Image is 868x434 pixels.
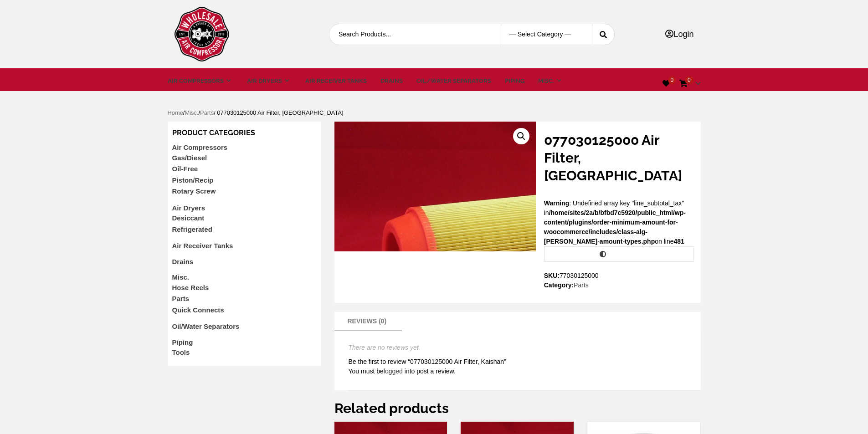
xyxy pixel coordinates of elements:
[200,109,214,116] a: Parts
[172,204,205,212] a: Air Dryers
[513,128,529,144] a: View full-screen image gallery
[673,238,684,245] b: 481
[349,367,687,376] p: You must be to post a review.
[172,143,228,151] a: Air Compressors
[172,128,255,137] span: Product categories
[665,30,693,39] a: Login
[544,281,694,290] span: Category:
[349,358,506,365] span: Be the first to review “077030125000 Air Filter, Kaishan”
[334,399,701,417] h2: Related products
[574,281,589,289] a: Parts
[185,109,198,116] a: Misc.
[560,272,599,279] span: 77030125000
[663,80,670,87] a: 0
[384,368,410,375] a: logged in
[544,209,686,245] b: /home/sites/2a/b/bfbd7c5920/public_html/wp-content/plugins/order-minimum-amount-for-woocommerce/i...
[168,108,701,122] nav: Breadcrumb
[416,77,491,86] a: Oil/Water Separators
[172,165,198,173] a: Oil-Free
[305,77,367,86] a: Air Receiver Tanks
[610,251,640,259] span: Compare
[544,246,694,262] a: Compare
[172,338,193,346] a: Piping
[172,187,216,195] a: Rotary Screw
[544,199,569,207] b: Warning
[172,154,207,162] a: Gas/Diesel
[172,258,194,266] a: Drains
[172,295,190,302] a: Parts
[329,24,486,45] input: Search Products...
[380,77,403,86] a: Drains
[505,77,524,86] a: Piping
[172,284,209,291] a: Hose Reels
[172,348,190,356] a: Tools
[172,176,214,184] a: Piston/Recip
[668,76,677,84] span: 0
[168,109,183,116] a: Home
[539,131,701,290] div: : Undefined array key "line_subtotal_tax" in on line
[168,77,233,86] a: Air Compressors
[349,343,687,352] p: There are no reviews yet.
[685,76,693,84] span: 0
[172,322,240,330] a: Oil/Water Separators
[247,77,292,86] a: Air Dryers
[339,312,396,331] a: Reviews (0)
[544,271,694,281] span: SKU:
[172,273,190,281] a: Misc.
[172,225,212,233] a: Refrigerated
[172,242,233,250] a: Air Receiver Tanks
[544,131,694,184] h1: 077030125000 Air Filter, [GEOGRAPHIC_DATA]
[172,214,205,222] a: Desiccant
[172,306,224,314] a: Quick Connects
[538,77,564,86] a: Misc.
